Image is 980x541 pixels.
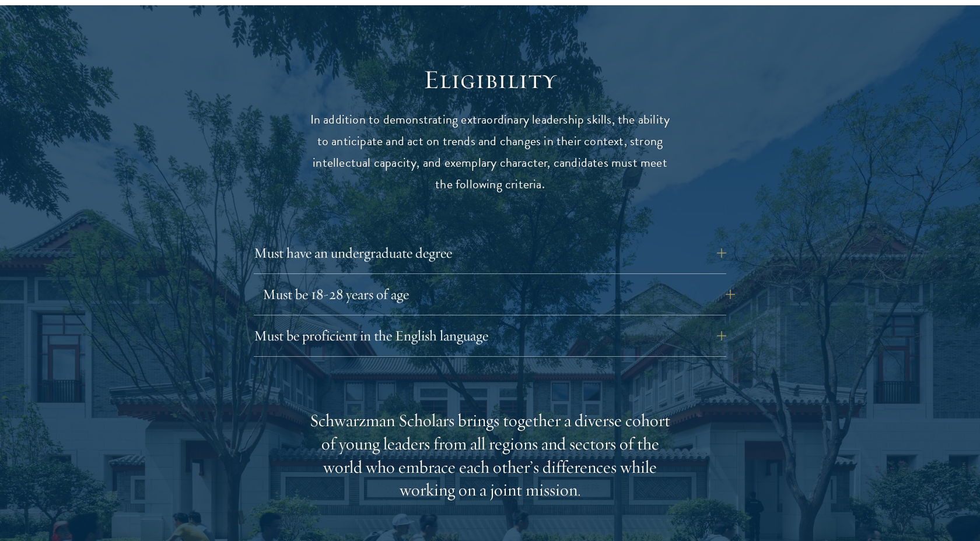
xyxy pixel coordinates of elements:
[254,239,726,267] button: Must have an undergraduate degree
[309,64,671,96] h2: Eligibility
[262,280,735,308] button: Must be 18-28 years of age
[309,409,671,503] div: Schwarzman Scholars brings together a diverse cohort of young leaders from all regions and sector...
[309,109,671,195] p: In addition to demonstrating extraordinary leadership skills, the ability to anticipate and act o...
[254,322,726,350] button: Must be proficient in the English language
